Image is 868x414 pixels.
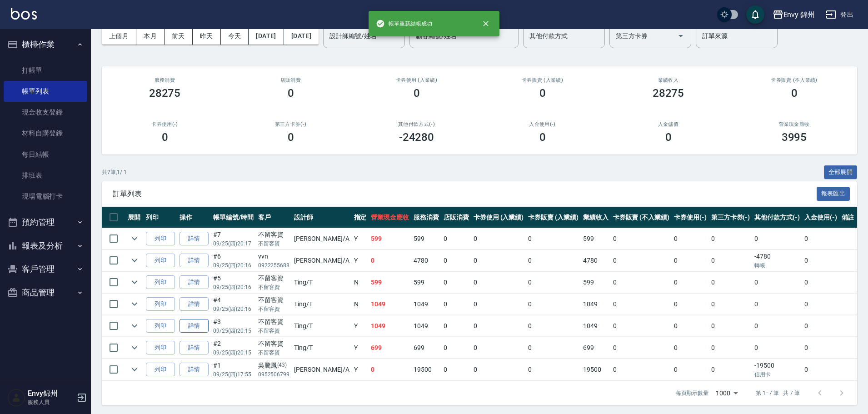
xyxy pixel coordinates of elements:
[709,294,753,315] td: 0
[211,272,256,293] td: #5
[213,370,254,379] p: 09/25 (四) 17:55
[441,207,471,228] th: 店販消費
[4,257,87,281] button: 客戶管理
[149,87,181,100] h3: 28275
[471,359,526,380] td: 0
[742,77,846,83] h2: 卡券販賣 (不入業績)
[441,272,471,293] td: 0
[526,359,581,380] td: 0
[146,275,175,289] button: 列印
[754,370,800,379] p: 信用卡
[369,272,411,293] td: 599
[7,389,25,407] img: Person
[4,60,87,81] a: 打帳單
[258,239,290,248] p: 不留客資
[125,207,144,228] th: 展開
[526,228,581,249] td: 0
[709,207,753,228] th: 第三方卡券(-)
[791,87,798,100] h3: 0
[817,187,850,201] button: 報表匯出
[180,275,209,289] a: 詳情
[490,121,594,127] h2: 入金使用(-)
[211,337,256,359] td: #2
[352,207,369,228] th: 指定
[471,272,526,293] td: 0
[4,81,87,102] a: 帳單列表
[292,315,351,337] td: Ting /T
[581,315,611,337] td: 1049
[4,33,87,56] button: 櫃檯作業
[752,315,802,337] td: 0
[802,272,839,293] td: 0
[471,294,526,315] td: 0
[213,349,254,357] p: 09/25 (四) 20:15
[128,341,141,354] button: expand row
[288,131,294,144] h3: 0
[581,207,611,228] th: 業績收入
[211,315,256,337] td: #3
[162,131,168,144] h3: 0
[411,294,441,315] td: 1049
[292,337,351,359] td: Ting /T
[28,389,74,398] h5: Envy錦州
[526,250,581,271] td: 0
[672,337,709,359] td: 0
[802,228,839,249] td: 0
[113,190,817,199] span: 訂單列表
[709,228,753,249] td: 0
[177,207,211,228] th: 操作
[113,77,217,83] h3: 服務消費
[526,337,581,359] td: 0
[4,210,87,234] button: 預約管理
[180,254,209,268] a: 詳情
[611,207,672,228] th: 卡券販賣 (不入業績)
[752,337,802,359] td: 0
[824,165,858,180] button: 全部展開
[611,359,672,380] td: 0
[249,28,284,45] button: [DATE]
[752,207,802,228] th: 其他付款方式(-)
[369,228,411,249] td: 599
[128,254,141,267] button: expand row
[441,359,471,380] td: 0
[369,250,411,271] td: 0
[369,337,411,359] td: 699
[128,363,141,376] button: expand row
[180,297,209,311] a: 詳情
[146,254,175,268] button: 列印
[239,77,343,83] h2: 店販消費
[128,297,141,311] button: expand row
[441,315,471,337] td: 0
[769,5,819,24] button: Envy 錦州
[4,281,87,304] button: 商品管理
[258,339,290,349] div: 不留客資
[581,250,611,271] td: 4780
[146,319,175,333] button: 列印
[672,315,709,337] td: 0
[616,121,720,127] h2: 入金儲值
[211,359,256,380] td: #1
[471,337,526,359] td: 0
[709,315,753,337] td: 0
[352,337,369,359] td: Y
[411,228,441,249] td: 599
[581,294,611,315] td: 1049
[258,305,290,313] p: 不留客資
[441,250,471,271] td: 0
[211,228,256,249] td: #7
[4,186,87,207] a: 現場電腦打卡
[839,207,857,228] th: 備註
[471,315,526,337] td: 0
[411,337,441,359] td: 699
[471,250,526,271] td: 0
[277,361,287,370] p: (43)
[526,207,581,228] th: 卡券販賣 (入業績)
[256,207,292,228] th: 客戶
[180,363,209,377] a: 詳情
[128,275,141,289] button: expand row
[146,232,175,246] button: 列印
[180,319,209,333] a: 詳情
[292,294,351,315] td: Ting /T
[526,315,581,337] td: 0
[709,272,753,293] td: 0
